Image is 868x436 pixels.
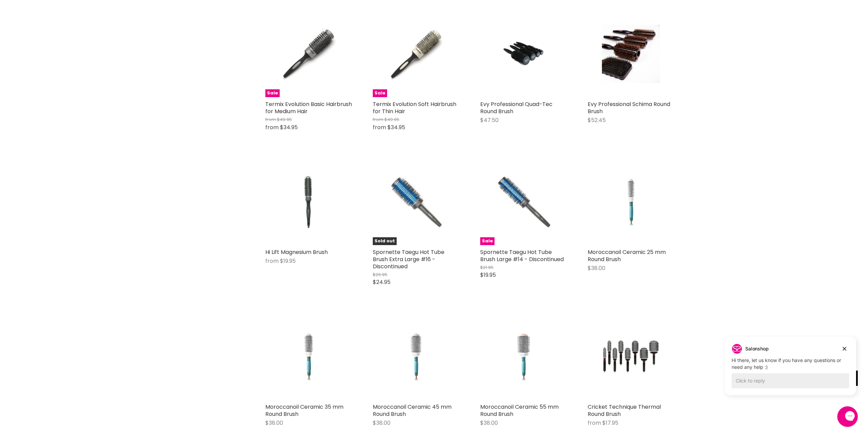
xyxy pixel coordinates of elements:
span: $52.45 [588,116,606,124]
span: $26.95 [373,271,387,278]
a: Termix Evolution Soft Hairbrush for Thin HairSale [373,10,460,97]
a: Evy Professional Schima Round Brush [588,10,675,97]
span: $17.95 [602,419,618,427]
span: $21.95 [480,264,494,271]
span: $40.95 [277,116,292,123]
a: Spornette Taegu Hot Tube Brush Large #14 - DiscontinuedSale [480,158,567,245]
img: Evy Professional Quad-Tec Round Brush [495,10,553,97]
img: Moroccanoil Ceramic 25 mm Round Brush [602,158,660,245]
img: Termix Evolution Basic Hairbrush for Medium Hair [280,10,338,97]
span: $38.00 [588,264,605,272]
a: Evy Professional Schima Round Brush [588,100,670,115]
span: Sale [265,89,280,97]
a: Moroccanoil Ceramic 25 mm Round Brush [588,248,666,263]
span: $38.00 [373,419,391,427]
span: from [373,123,386,131]
iframe: Gorgias live chat campaigns [720,335,861,405]
img: Moroccanoil Ceramic 35 mm Round Brush [280,313,337,400]
a: Cricket Technique Thermal Round Brush [588,403,661,418]
a: Spornette Taegu Hot Tube Brush Extra Large #16 - DiscontinuedSold out [373,158,460,245]
a: Moroccanoil Ceramic 55 mm Round Brush [480,313,567,400]
span: $19.95 [480,271,496,279]
span: $40.95 [384,116,399,123]
img: Spornette Taegu Hot Tube Brush Extra Large #16 - Discontinued [387,158,445,245]
a: Evy Professional Quad-Tec Round Brush [480,10,567,97]
a: Termix Evolution Basic Hairbrush for Medium Hair [265,100,352,115]
a: Spornette Taegu Hot Tube Brush Extra Large #16 - Discontinued [373,248,444,270]
a: Moroccanoil Ceramic 45 mm Round Brush [373,403,452,418]
a: Spornette Taegu Hot Tube Brush Large #14 - Discontinued [480,248,564,263]
span: $34.95 [280,123,298,131]
span: Sale [480,237,495,245]
a: Moroccanoil Ceramic 55 mm Round Brush [480,403,559,418]
img: Moroccanoil Ceramic 55 mm Round Brush [495,313,552,400]
span: $38.00 [265,419,283,427]
span: from [265,116,276,123]
a: Moroccanoil Ceramic 25 mm Round Brush [588,158,675,245]
a: Evy Professional Quad-Tec Round Brush [480,100,553,115]
span: from [588,419,601,427]
img: Evy Professional Schima Round Brush [602,10,660,97]
span: from [265,123,279,131]
img: Cricket Technique Thermal Round Brush [602,313,660,400]
a: Hi Lift Magnesium Brush [265,248,328,256]
img: Hi Lift Magnesium Brush [280,158,338,245]
span: $24.95 [373,278,391,286]
span: $19.95 [280,257,296,265]
a: Moroccanoil Ceramic 45 mm Round Brush [373,313,460,400]
span: Sold out [373,237,397,245]
a: Cricket Technique Thermal Round Brush [588,313,675,400]
a: Moroccanoil Ceramic 35 mm Round Brush [265,403,343,418]
img: Spornette Taegu Hot Tube Brush Large #14 - Discontinued [495,158,553,245]
a: Hi Lift Magnesium Brush [265,158,352,245]
span: Sale [373,89,387,97]
span: from [265,257,279,265]
span: from [373,116,383,123]
a: Termix Evolution Basic Hairbrush for Medium HairSale [265,10,352,97]
span: $47.50 [480,116,499,124]
img: Moroccanoil Ceramic 45 mm Round Brush [387,313,445,400]
iframe: Gorgias live chat messenger [834,404,861,429]
span: $38.00 [480,419,498,427]
a: Termix Evolution Soft Hairbrush for Thin Hair [373,100,456,115]
a: Moroccanoil Ceramic 35 mm Round Brush [265,313,352,400]
img: Termix Evolution Soft Hairbrush for Thin Hair [387,10,445,97]
span: $34.95 [387,123,405,131]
